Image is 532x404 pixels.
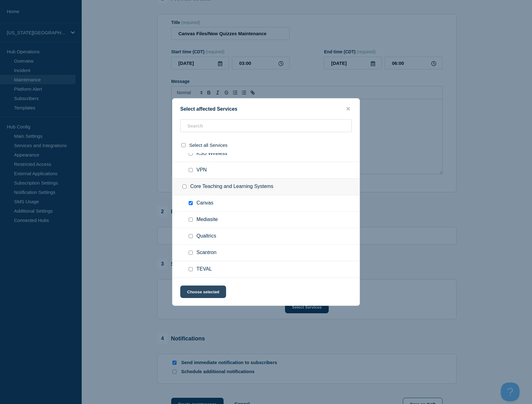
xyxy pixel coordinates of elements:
input: Search [180,119,352,132]
input: select all checkbox [181,143,186,147]
input: Qualtrics checkbox [189,234,193,238]
span: Mediasite [196,217,218,223]
input: Canvas checkbox [189,201,193,205]
span: TEVAL [196,266,212,272]
button: Choose selected [180,286,226,298]
input: TEVAL checkbox [189,267,193,271]
span: Canvas [196,200,213,206]
input: Mediasite checkbox [189,218,193,222]
input: VPN checkbox [189,168,193,172]
span: Qualtrics [196,233,216,239]
div: Core Teaching and Learning Systems [172,179,360,195]
span: Select all Services [189,142,228,148]
span: VPN [196,167,207,173]
input: Scantron checkbox [189,251,193,255]
span: Scantron [196,250,216,256]
input: Core Teaching and Learning Systems checkbox [182,185,186,189]
input: KSU Wireless checkbox [189,151,193,156]
button: close button [345,106,352,112]
span: KSU Wireless [196,151,227,157]
div: Select affected Services [172,106,360,112]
